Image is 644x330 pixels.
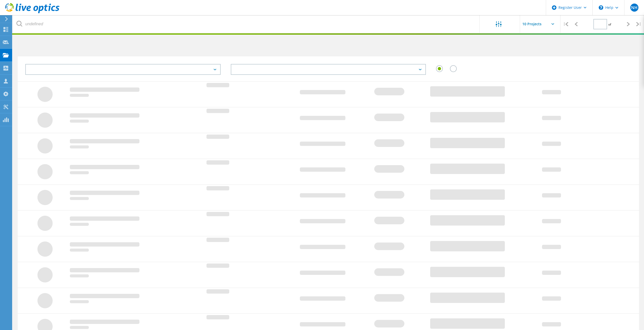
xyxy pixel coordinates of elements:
[634,15,644,33] div: |
[608,22,611,27] span: of
[13,15,480,33] input: undefined
[560,15,571,33] div: |
[5,11,59,14] a: Live Optics Dashboard
[599,5,603,10] svg: \n
[631,6,637,10] span: NH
